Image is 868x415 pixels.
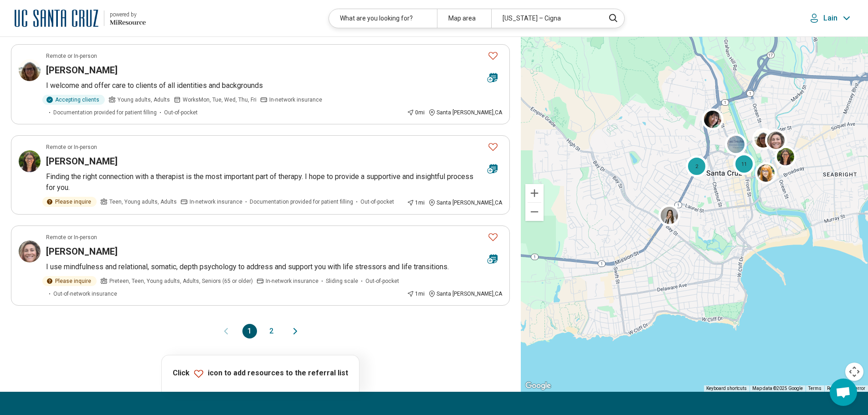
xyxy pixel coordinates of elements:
[830,379,857,406] div: Open chat
[221,324,231,338] button: Previous page
[484,46,502,65] button: Favorite
[118,96,170,104] span: Young adults, Adults
[242,324,257,338] button: 1
[706,385,747,392] button: Keyboard shortcuts
[46,245,118,258] h3: [PERSON_NAME]
[523,380,553,392] img: Google
[266,277,318,285] span: In-network insurance
[428,290,502,298] div: Santa [PERSON_NAME] , CA
[42,197,97,207] div: Please inquire
[53,108,157,117] span: Documentation provided for patient filling
[484,228,502,246] button: Favorite
[437,9,491,28] div: Map area
[42,95,105,105] div: Accepting clients
[42,276,97,286] div: Please inquire
[264,324,279,338] button: 2
[407,290,425,298] div: 1 mi
[46,233,97,241] p: Remote or In-person
[15,7,98,29] img: University of California at Santa Cruz
[845,363,863,381] button: Map camera controls
[326,277,358,285] span: Sliding scale
[823,14,837,23] p: Lain
[329,9,437,28] div: What are you looking for?
[686,155,708,177] div: 2
[15,7,146,29] a: University of California at Santa Cruzpowered by
[365,277,399,285] span: Out-of-pocket
[428,108,502,117] div: Santa [PERSON_NAME] , CA
[46,171,502,193] p: Finding the right connection with a therapist is the most important part of therapy. I hope to pr...
[733,153,755,174] div: 11
[360,198,394,206] span: Out-of-pocket
[164,108,198,117] span: Out-of-pocket
[173,368,348,379] p: Click icon to add resources to the referral list
[827,386,865,391] a: Report a map error
[190,198,242,206] span: In-network insurance
[491,9,599,28] div: [US_STATE] – Cigna
[407,199,425,207] div: 1 mi
[46,261,502,272] p: I use mindfulness and relational, somatic, depth psychology to address and support you with life ...
[428,199,502,207] div: Santa [PERSON_NAME] , CA
[808,386,822,391] a: Terms (opens in new tab)
[46,64,118,77] h3: [PERSON_NAME]
[110,10,146,19] div: powered by
[407,108,425,117] div: 0 mi
[46,155,118,168] h3: [PERSON_NAME]
[525,203,544,221] button: Zoom out
[290,324,301,338] button: Next page
[53,290,117,298] span: Out-of-network insurance
[183,96,257,104] span: Works Mon, Tue, Wed, Thu, Fri
[484,138,502,156] button: Favorite
[250,198,353,206] span: Documentation provided for patient filling
[109,277,253,285] span: Preteen, Teen, Young adults, Adults, Seniors (65 or older)
[269,96,322,104] span: In-network insurance
[525,184,544,202] button: Zoom in
[46,80,502,91] p: I welcome and offer care to clients of all identities and backgrounds
[46,143,97,151] p: Remote or In-person
[523,380,553,392] a: Open this area in Google Maps (opens a new window)
[109,198,177,206] span: Teen, Young adults, Adults
[752,386,803,391] span: Map data ©2025 Google
[46,52,97,60] p: Remote or In-person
